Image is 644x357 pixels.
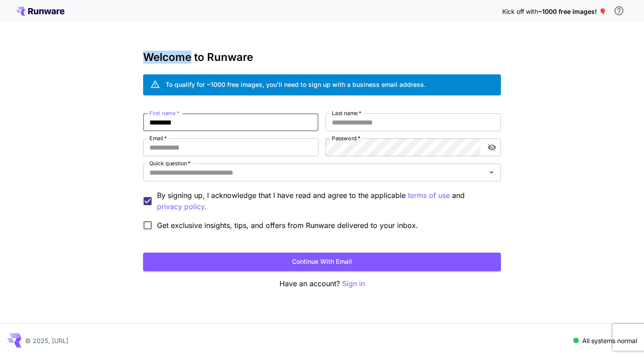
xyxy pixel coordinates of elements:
[149,109,179,117] label: First name
[610,2,628,20] button: In order to qualify for free credit, you need to sign up with a business email address and click ...
[538,8,606,15] span: ~1000 free images! 🎈
[143,51,501,64] h3: Welcome to Runware
[342,278,365,289] button: Sign in
[332,134,360,142] label: Password
[484,139,500,155] button: toggle password visibility
[157,190,494,212] p: By signing up, I acknowledge that I have read and agree to the applicable and
[408,190,450,201] p: terms of use
[149,159,191,167] label: Quick question
[143,253,501,271] button: Continue with email
[408,190,450,201] button: By signing up, I acknowledge that I have read and agree to the applicable and privacy policy.
[485,166,498,179] button: Open
[157,201,207,212] p: privacy policy.
[165,80,426,89] div: To qualify for ~1000 free images, you’ll need to sign up with a business email address.
[157,201,207,212] button: By signing up, I acknowledge that I have read and agree to the applicable terms of use and
[143,278,501,289] p: Have an account?
[25,336,68,345] p: © 2025, [URL]
[332,109,361,117] label: Last name
[502,8,538,15] span: Kick off with
[149,134,167,142] label: Email
[157,220,418,231] span: Get exclusive insights, tips, and offers from Runware delivered to your inbox.
[582,336,637,345] p: All systems normal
